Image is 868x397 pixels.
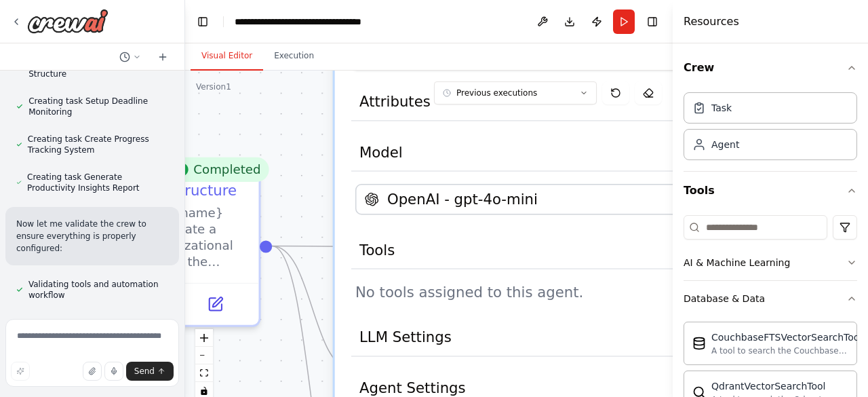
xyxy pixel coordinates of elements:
span: OpenAI - gpt-4o-mini [387,189,538,210]
button: Execution [263,42,325,71]
nav: breadcrumb [235,15,387,29]
span: Creating task Create Progress Tracking System [28,134,168,155]
button: Hide left sidebar [193,12,212,31]
div: Version 1 [196,81,231,92]
img: Logo [27,9,108,33]
h4: Resources [684,14,739,30]
button: Database & Data [684,281,857,316]
div: CompletedOrganize Project StructureAnalyze the {project_name} project details and create a compre... [4,166,261,381]
button: zoom in [195,329,213,347]
div: Crew [684,87,857,171]
span: Creating task Setup Deadline Monitoring [28,96,168,117]
span: Previous executions [456,88,537,98]
div: AI & Machine Learning [684,256,790,269]
div: Agent [711,138,739,151]
button: zoom out [195,347,213,364]
button: Attributes [351,83,726,121]
div: QdrantVectorSearchTool [711,379,848,393]
div: A tool to search the Couchbase database for relevant information on internal documents. [711,345,862,356]
button: Previous executions [434,81,597,105]
p: No tools assigned to this agent. [355,282,722,302]
button: Send [126,362,174,381]
button: Crew [684,49,857,87]
div: Database & Data [684,292,765,305]
button: Open in side panel [180,292,250,316]
span: LLM Settings [359,327,452,347]
div: Analyze the {project_name} project details and create a comprehensive organizational structure. B... [47,204,246,270]
g: Edge from e731afb6-2e6e-462a-ae3e-626b9a33272e to f6cc938d-6cb4-41b4-9ec2-a794be19cba4 [272,235,352,379]
button: Improve this prompt [11,362,30,381]
img: Couchbaseftsvectorsearchtool [692,337,706,350]
div: CouchbaseFTSVectorSearchTool [711,330,862,344]
g: Edge from e731afb6-2e6e-462a-ae3e-626b9a33272e to 75e3a51a-4e18-4e84-b81a-8141c9d42808 [272,235,712,266]
button: Model [351,134,726,172]
button: Start a new chat [152,49,174,65]
span: Tools [359,240,395,260]
button: Click to speak your automation idea [104,362,123,381]
p: Now let me validate the crew to ensure everything is properly configured: [16,218,168,254]
div: Task [711,101,732,115]
button: fit view [195,364,213,382]
span: Attributes [359,92,431,112]
div: Organize Project Structure [47,180,237,200]
button: Hide right sidebar [643,12,662,31]
button: LLM Settings [351,319,726,357]
span: Creating task Generate Productivity Insights Report [27,172,168,193]
button: OpenAI - gpt-4o-mini [355,184,722,214]
span: Model [359,142,403,162]
button: Switch to previous chat [114,49,146,65]
span: Send [134,366,155,377]
div: Completed [165,157,269,182]
button: Tools [351,231,726,269]
button: Visual Editor [191,42,263,71]
button: Upload files [83,362,102,381]
span: Validating tools and automation workflow [28,279,168,301]
button: AI & Machine Learning [684,245,857,280]
button: Tools [684,172,857,210]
